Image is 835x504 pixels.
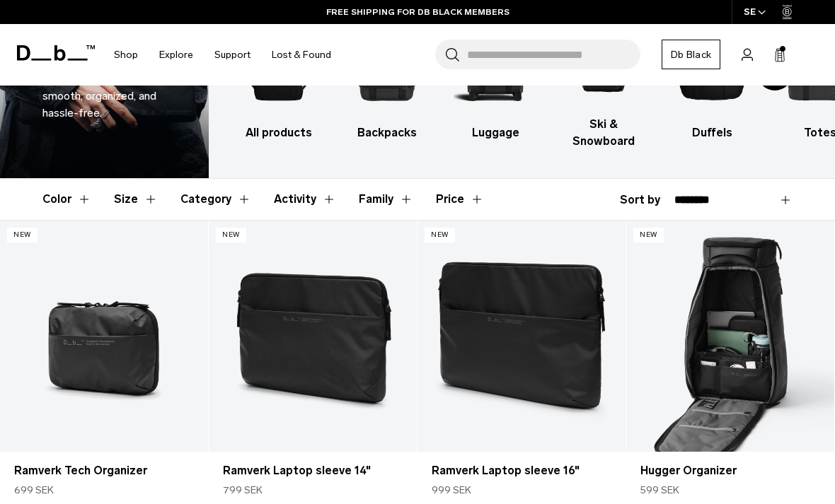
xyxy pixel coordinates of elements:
[326,6,509,18] a: FREE SHIPPING FOR DB BLACK MEMBERS
[14,462,194,479] a: Ramverk Tech Organizer
[425,228,455,242] p: New
[103,24,342,86] nav: Main Navigation
[114,179,158,220] button: Toggle Filter
[7,228,38,242] p: New
[626,221,834,452] a: Hugger Organizer
[633,228,664,242] p: New
[417,221,626,452] a: Ramverk Laptop sleeve 16
[223,483,263,498] span: 799 SEK
[454,124,537,141] h3: Luggage
[662,40,720,69] a: Db Black
[432,483,471,498] span: 999 SEK
[180,179,251,220] button: Toggle Filter
[436,179,484,220] button: Toggle Price
[274,179,336,220] button: Toggle Filter
[562,116,645,150] h3: Ski & Snowboard
[345,124,429,141] h3: Backpacks
[42,179,91,220] button: Toggle Filter
[214,30,250,80] a: Support
[114,30,138,80] a: Shop
[640,462,820,479] a: Hugger Organizer
[42,54,178,122] div: Purpose-built accessories to keep your journey smooth, organized, and hassle-free.
[223,462,403,479] a: Ramverk Laptop sleeve 14"
[272,30,331,80] a: Lost & Found
[237,124,321,141] h3: All products
[670,124,754,141] h3: Duffels
[14,483,54,498] span: 699 SEK
[209,221,417,452] a: Ramverk Laptop sleeve 14
[159,30,193,80] a: Explore
[432,462,611,479] a: Ramverk Laptop sleeve 16"
[216,228,246,242] p: New
[359,179,413,220] button: Toggle Filter
[640,483,679,498] span: 599 SEK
